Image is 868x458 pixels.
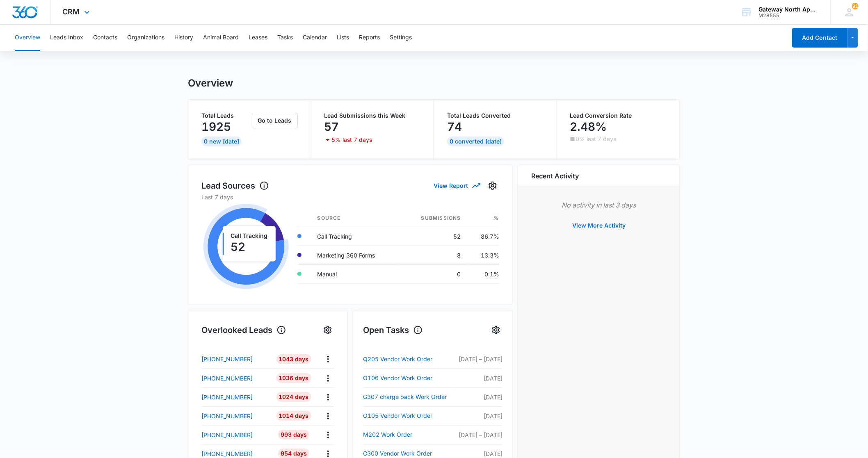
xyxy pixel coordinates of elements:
div: 993 Days [278,430,309,440]
p: 57 [324,120,339,133]
p: 74 [447,120,462,133]
p: [DATE] [455,412,503,420]
p: Lead Conversion Rate [570,113,667,118]
td: Manual [311,264,401,283]
td: Marketing 360 Forms [311,246,401,264]
a: [PHONE_NUMBER] [201,431,270,439]
a: [PHONE_NUMBER] [201,374,270,383]
a: G307 charge back Work Order [363,392,455,402]
a: Q205 Vendor Work Order [363,354,455,364]
h1: Overview [188,77,233,89]
th: % [468,210,499,227]
td: 86.7% [468,227,499,246]
div: 0 New [DATE] [201,137,242,146]
p: [DATE] [455,449,503,458]
button: Settings [489,324,503,337]
div: 1014 Days [276,411,311,421]
button: Reports [359,25,380,51]
button: Actions [322,391,334,403]
button: Leases [249,25,267,51]
p: 5% last 7 days [332,137,372,143]
p: Total Leads [201,113,250,118]
th: Source [311,210,401,227]
button: Actions [322,410,334,422]
p: No activity in last 3 days [531,200,667,210]
p: Total Leads Converted [447,113,544,118]
div: 1024 Days [276,392,311,402]
p: Last 7 days [201,193,499,201]
p: [PHONE_NUMBER] [201,374,253,383]
p: [PHONE_NUMBER] [201,355,253,363]
p: [DATE] [455,393,503,401]
button: Settings [321,324,334,337]
span: 91 [852,3,859,9]
a: M202 Work Order [363,430,455,440]
h1: Overlooked Leads [201,324,286,336]
button: Leads Inbox [50,25,83,51]
a: [PHONE_NUMBER] [201,355,270,363]
h6: Recent Activity [531,171,579,181]
button: Lists [337,25,349,51]
a: [PHONE_NUMBER] [201,412,270,420]
p: [PHONE_NUMBER] [201,449,253,458]
span: CRM [63,7,80,16]
button: View More Activity [564,216,634,235]
button: Tasks [277,25,293,51]
p: [DATE] – [DATE] [455,355,503,363]
button: Calendar [303,25,327,51]
p: [PHONE_NUMBER] [201,412,253,420]
div: 0 Converted [DATE] [447,137,504,146]
button: Go to Leads [252,113,298,128]
a: O106 Vendor Work Order [363,373,455,383]
button: Settings [390,25,412,51]
p: 0% last 7 days [576,136,617,142]
a: Go to Leads [252,117,298,124]
button: Actions [322,353,334,365]
td: 0 [400,264,467,283]
button: Contacts [93,25,117,51]
div: 1036 Days [276,373,311,383]
button: View Report [434,178,480,193]
td: 52 [400,227,467,246]
td: Call Tracking [311,227,401,246]
a: [PHONE_NUMBER] [201,393,270,401]
p: [DATE] – [DATE] [455,431,503,439]
td: 8 [400,246,467,264]
p: [PHONE_NUMBER] [201,393,253,401]
p: [PHONE_NUMBER] [201,431,253,439]
td: 0.1% [468,264,499,283]
p: [DATE] [455,374,503,383]
button: Add Contact [792,28,847,48]
h1: Lead Sources [201,180,269,192]
button: Settings [486,179,499,192]
button: History [174,25,193,51]
button: Overview [15,25,40,51]
h1: Open Tasks [363,324,423,336]
div: notifications count [852,3,859,9]
div: account id [759,13,819,18]
button: Actions [322,428,334,441]
button: Actions [322,372,334,385]
div: account name [759,6,819,13]
th: Submissions [400,210,467,227]
td: 13.3% [468,246,499,264]
p: 1925 [201,120,231,133]
button: Organizations [127,25,164,51]
div: 1043 Days [276,354,311,364]
a: O105 Vendor Work Order [363,411,455,421]
a: [PHONE_NUMBER] [201,449,270,458]
p: 2.48% [570,120,607,133]
button: Animal Board [203,25,239,51]
p: Lead Submissions this Week [324,113,421,118]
